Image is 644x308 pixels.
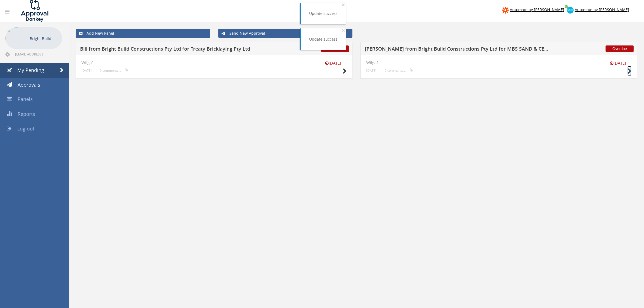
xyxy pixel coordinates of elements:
small: 0 comments... [385,68,413,73]
span: Approvals [18,81,40,88]
div: Update success [309,37,338,42]
a: Send New Approval [218,29,353,38]
span: [EMAIL_ADDRESS][DOMAIN_NAME] [15,52,61,56]
img: xero-logo.png [567,7,574,14]
small: 0 comments... [100,68,128,73]
span: Log out [17,125,34,132]
h4: Wilga1 [366,60,632,65]
span: × [342,27,345,34]
small: [DATE] [605,60,632,66]
small: [DATE] [81,68,92,73]
small: [DATE] [320,60,347,66]
span: Panels [18,96,33,102]
h5: [PERSON_NAME] from Bright Build Constructions Pty Ltd for MBS SAND & CEMENT [365,46,553,53]
span: My Pending [17,67,44,73]
h5: Bill from Bright Build Constructions Pty Ltd for Treaty Bricklaying Pty Ltd [80,46,268,53]
span: Overdue [606,45,634,52]
span: Automate by [PERSON_NAME] [575,7,629,12]
span: × [342,1,345,8]
div: Update success [309,11,338,16]
p: Bright Build [30,35,60,42]
span: Reports [18,111,35,117]
span: Automate by [PERSON_NAME] [510,7,564,12]
small: [DATE] [366,68,377,73]
h4: Wilga1 [81,60,347,65]
img: zapier-logomark.png [502,7,509,14]
a: Add New Panel [76,29,210,38]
